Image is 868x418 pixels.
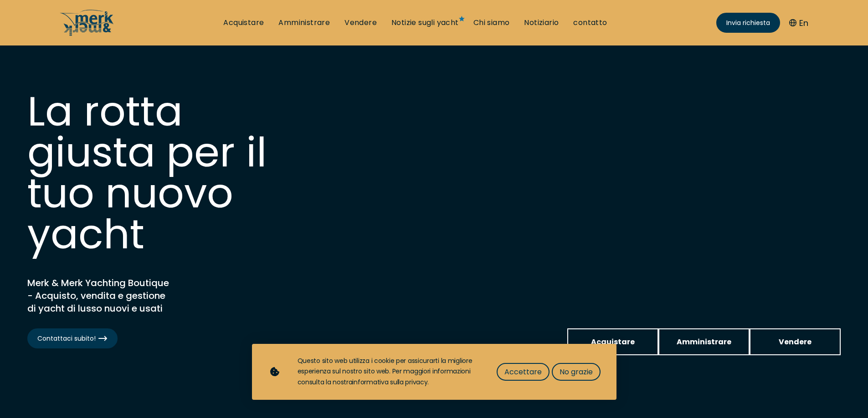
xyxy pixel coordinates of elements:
font: La rotta giusta per il tuo nuovo yacht [27,82,267,263]
font: Vendere [779,337,812,347]
font: Notizie sugli yacht [391,17,459,28]
a: Notiziario [524,18,559,28]
a: Acquistare [567,328,658,355]
font: Contattaci subito! [37,334,96,343]
button: Accettare [497,363,550,381]
font: Accettare [504,367,542,377]
font: Amministrare [677,337,731,347]
font: Vendere [344,17,377,28]
a: informativa sulla privacy [352,378,427,387]
a: Acquistare [223,18,264,28]
font: Acquistare [591,337,635,347]
a: Vendere [750,328,841,355]
font: Chi siamo [473,17,510,28]
font: Questo sito web utilizza i cookie per assicurarti la migliore esperienza sul nostro sito web. Per... [298,356,473,387]
font: En [799,17,808,29]
font: Acquistare [223,17,264,28]
button: En [789,17,808,29]
font: Invia richiesta [726,18,770,27]
button: No grazie [552,363,601,381]
a: Amministrare [278,18,330,28]
a: Invia richiesta [716,13,780,33]
a: Contattaci subito! [27,328,118,348]
font: . [427,378,429,387]
font: Merk & Merk Yachting Boutique [27,277,169,289]
font: - Acquisto, vendita e gestione [27,289,165,302]
font: Notiziario [524,17,559,28]
a: Notizie sugli yacht [391,18,459,28]
a: Amministrare [658,328,750,355]
a: contatto [573,18,607,28]
a: Chi siamo [473,18,510,28]
font: No grazie [560,367,593,377]
a: Vendere [344,18,377,28]
font: contatto [573,17,607,28]
font: Amministrare [278,17,330,28]
font: di yacht di lusso nuovi e usati [27,302,163,315]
